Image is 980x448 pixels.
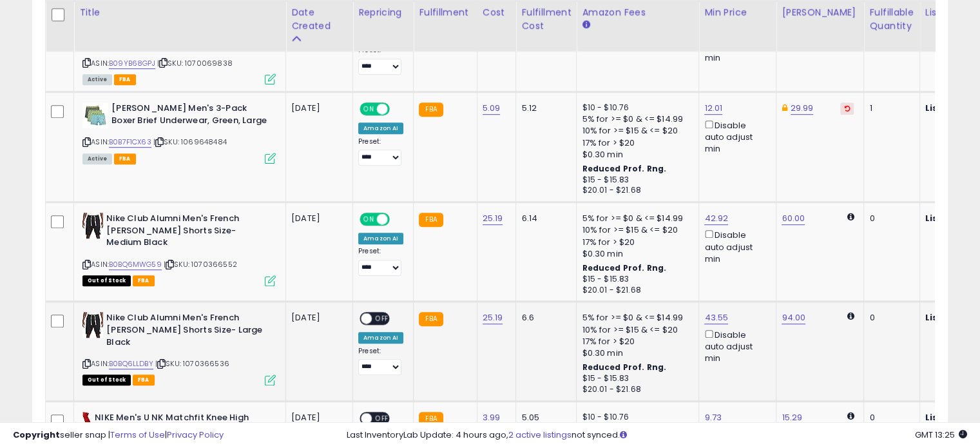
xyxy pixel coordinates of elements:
div: 0 [869,312,909,324]
div: [DATE] [291,102,343,114]
small: FBA [419,312,443,326]
div: Date Created [291,6,347,33]
a: 60.00 [782,212,805,225]
a: B09YB68GPJ [109,58,155,69]
a: B0B7F1CX63 [109,137,151,148]
div: $20.01 - $21.68 [582,384,689,395]
b: Reduced Prof. Rng. [582,163,666,174]
small: Amazon Fees. [582,19,590,31]
a: 2 active listings [508,429,572,441]
span: | SKU: 1070366552 [164,259,237,269]
span: FBA [114,74,136,85]
div: 17% for > $20 [582,137,689,149]
div: 6.6 [521,312,566,324]
div: Repricing [358,6,408,19]
div: 5.12 [521,102,566,114]
div: [PERSON_NAME] [782,6,858,19]
span: All listings currently available for purchase on Amazon [82,74,112,85]
div: Disable auto adjust min [704,327,766,365]
a: 25.19 [483,212,503,225]
div: $10 - $10.76 [582,102,689,113]
a: 5.09 [483,102,501,115]
div: ASIN: [82,12,276,83]
span: All listings that are currently out of stock and unavailable for purchase on Amazon [82,275,131,286]
span: FBA [114,153,136,164]
img: 31dCIMswamL._SL40_.jpg [82,213,103,239]
div: 0 [869,213,909,224]
a: 25.19 [483,311,503,324]
div: $0.30 min [582,347,689,359]
div: Preset: [358,247,403,276]
div: $15 - $15.83 [582,274,689,285]
a: Privacy Policy [167,429,224,441]
div: Disable auto adjust min [704,228,766,265]
div: $20.01 - $21.68 [582,285,689,296]
div: seller snap | | [13,429,224,442]
a: B0BQ6MWG59 [109,259,162,270]
span: | SKU: 1070366536 [155,358,229,369]
div: $0.30 min [582,149,689,161]
img: 51QHkpV9l-L._SL40_.jpg [82,102,108,128]
span: FBA [133,375,155,385]
b: [PERSON_NAME] Men's 3-Pack Boxer Brief Underwear, Green, Large [111,102,268,130]
span: OFF [372,313,392,324]
div: ASIN: [82,312,276,384]
div: 6.14 [521,213,566,224]
div: $0.30 min [582,248,689,260]
b: Reduced Prof. Rng. [582,362,666,373]
img: 31dCIMswamL._SL40_.jpg [82,312,103,338]
b: Nike Club Alumni Men's French [PERSON_NAME] Shorts Size- Large Black [106,312,263,351]
div: [DATE] [291,213,343,224]
span: | SKU: 1070069838 [157,58,233,68]
span: ON [361,104,377,115]
a: 12.01 [704,102,722,115]
div: 1 [869,102,909,114]
span: All listings currently available for purchase on Amazon [82,153,112,164]
div: Preset: [358,137,403,166]
span: OFF [388,104,408,115]
div: 5% for >= $0 & <= $14.99 [582,113,689,125]
span: FBA [133,275,155,286]
div: Preset: [358,347,403,376]
strong: Copyright [13,429,60,441]
div: $15 - $15.83 [582,175,689,186]
a: 42.92 [704,212,728,225]
div: Title [79,6,280,19]
div: 5% for >= $0 & <= $14.99 [582,213,689,224]
div: Fulfillment [419,6,471,19]
div: Amazon AI [358,122,403,134]
div: 17% for > $20 [582,237,689,248]
small: FBA [419,213,443,227]
a: Terms of Use [110,429,165,441]
div: Fulfillable Quantity [869,6,914,33]
span: OFF [388,214,408,225]
a: 43.55 [704,311,728,324]
span: All listings that are currently out of stock and unavailable for purchase on Amazon [82,375,131,385]
div: Amazon Fees [582,6,693,19]
a: 94.00 [782,311,805,324]
span: | SKU: 1069648484 [153,137,227,147]
div: 10% for >= $15 & <= $20 [582,224,689,236]
div: Disable auto adjust min [704,118,766,155]
div: Min Price [704,6,771,19]
div: Amazon AI [358,332,403,344]
a: B0BQ6LLDBY [109,358,153,369]
div: $15 - $15.83 [582,373,689,384]
b: Nike Club Alumni Men's French [PERSON_NAME] Shorts Size- Medium Black [106,213,263,252]
div: $20.01 - $21.68 [582,185,689,196]
div: Preset: [358,46,403,75]
a: 29.99 [791,102,814,115]
div: ASIN: [82,102,276,162]
span: 2025-10-12 13:25 GMT [915,429,967,441]
div: [DATE] [291,312,343,324]
div: 10% for >= $15 & <= $20 [582,324,689,336]
div: Amazon AI [358,233,403,244]
div: ASIN: [82,213,276,284]
div: 17% for > $20 [582,336,689,347]
div: Cost [483,6,511,19]
div: 10% for >= $15 & <= $20 [582,125,689,137]
span: ON [361,214,377,225]
div: Last InventoryLab Update: 4 hours ago, not synced. [347,429,967,442]
div: Fulfillment Cost [521,6,571,33]
div: 5% for >= $0 & <= $14.99 [582,312,689,324]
